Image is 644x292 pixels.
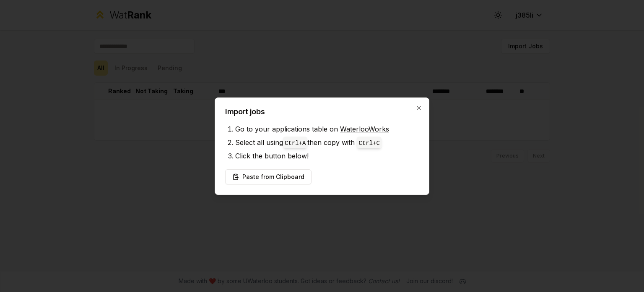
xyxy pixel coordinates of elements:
li: Click the button below! [235,149,419,163]
li: Select all using then copy with [235,136,419,149]
code: Ctrl+ C [358,140,379,147]
li: Go to your applications table on [235,122,419,136]
h2: Import jobs [225,108,419,116]
code: Ctrl+ A [285,140,306,147]
a: WaterlooWorks [340,125,389,133]
button: Paste from Clipboard [225,169,312,184]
